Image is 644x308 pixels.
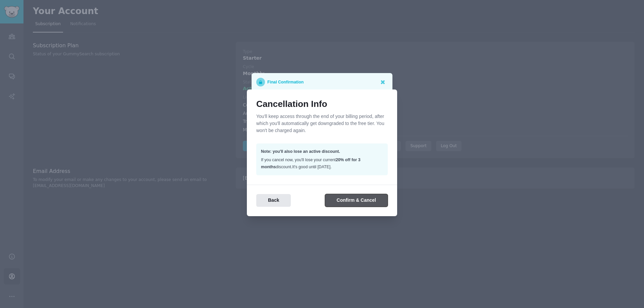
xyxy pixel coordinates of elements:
[256,194,291,207] button: Back
[256,99,388,110] h1: Cancellation Info
[256,113,388,134] p: You'll keep access through the end of your billing period, after which you'll automatically get d...
[256,143,388,175] div: If you cancel now, you'll lose your current discount.
[325,194,388,207] button: Confirm & Cancel
[261,148,383,155] p: Note: you'll also lose an active discount.
[261,158,360,169] span: 20% off for 3 months
[292,165,331,169] span: It's good until [DATE].
[267,78,304,86] p: Final Confirmation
